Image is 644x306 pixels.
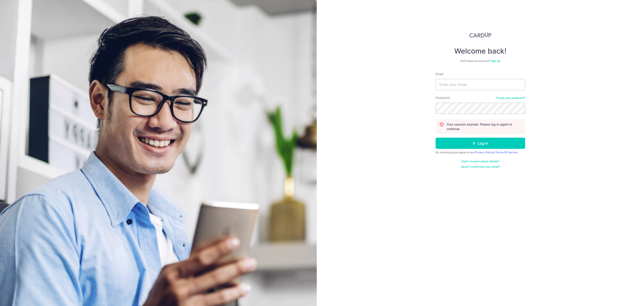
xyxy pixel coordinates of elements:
p: Your session expired. Please log in again to continue. [447,122,521,131]
img: CardUp Logo [469,32,491,38]
a: Forgot your password? [496,96,525,100]
a: Didn't receive unlock details? [462,160,499,163]
label: Email [436,72,443,76]
a: Sign up [491,59,500,63]
h4: Welcome back! [436,47,525,56]
div: Don’t have an account? [436,59,525,63]
a: Haven't confirmed your email? [461,165,500,169]
a: Terms Of Service [495,151,518,154]
input: Enter your Email [436,79,525,90]
div: By continuing you agree to our & [436,151,525,154]
a: Privacy Policy [475,151,493,154]
label: Password [436,95,450,100]
button: Log in [436,138,525,149]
